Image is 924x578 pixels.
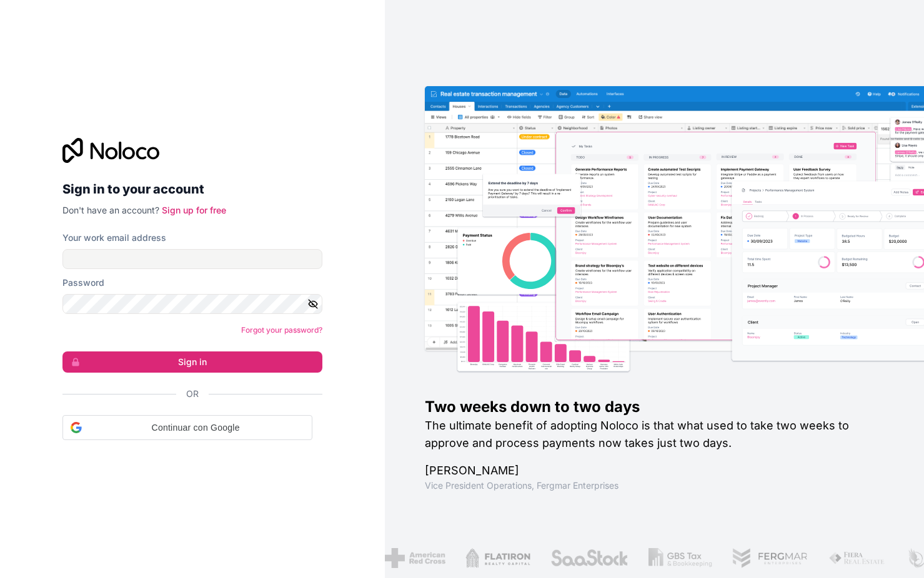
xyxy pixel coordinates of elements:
button: Sign in [62,351,322,373]
a: Sign up for free [162,205,226,215]
h1: Two weeks down to two days [425,397,884,417]
a: Forgot your password? [241,325,322,335]
h2: Sign in to your account [62,178,322,200]
h1: Vice President Operations , Fergmar Enterprises [425,479,884,492]
img: /assets/gbstax-C-GtDUiK.png [648,548,712,568]
img: /assets/fergmar-CudnrXN5.png [732,548,808,568]
input: Password [62,294,322,314]
div: Continuar con Google [62,415,312,440]
input: Email address [62,249,322,269]
img: /assets/american-red-cross-BAupjrZR.png [385,548,445,568]
span: Don't have an account? [62,205,159,215]
span: Continuar con Google [87,421,304,434]
img: /assets/flatiron-C8eUkumj.png [465,548,530,568]
label: Password [62,277,104,289]
label: Your work email address [62,232,166,244]
img: /assets/fiera-fwj2N5v4.png [828,548,887,568]
span: Or [186,388,199,400]
img: /assets/saastock-C6Zbiodz.png [550,548,629,568]
h2: The ultimate benefit of adopting Noloco is that what used to take two weeks to approve and proces... [425,417,884,452]
h1: [PERSON_NAME] [425,462,884,479]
